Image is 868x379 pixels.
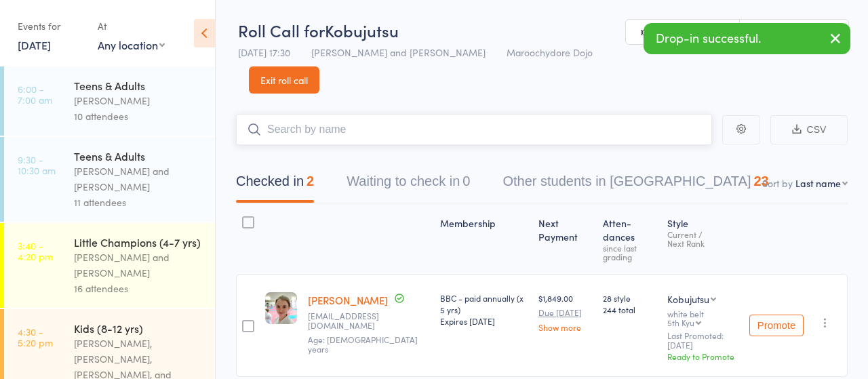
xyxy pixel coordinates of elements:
a: 6:00 -7:00 amTeens & Adults[PERSON_NAME]10 attendees [4,66,215,136]
div: Ready to Promote [667,351,738,362]
div: 23 [753,174,768,188]
time: 4:30 - 5:20 pm [18,326,53,348]
button: CSV [770,115,848,144]
div: Teens & Adults [74,148,203,163]
div: Events for [18,15,84,37]
span: 244 total [603,304,656,315]
span: Roll Call for [238,19,325,41]
div: [PERSON_NAME] and [PERSON_NAME] [74,250,203,281]
a: Show more [538,323,592,332]
div: Any location [98,37,165,52]
div: Membership [435,210,533,268]
button: Promote [749,315,804,336]
div: 5th Kyu [667,318,694,327]
div: BBC - paid annually (x 5 yrs) [440,292,528,327]
time: 9:30 - 10:30 am [18,154,56,176]
div: since last grading [603,243,656,261]
a: [DATE] [18,37,51,52]
a: [PERSON_NAME] [308,293,388,307]
div: Next Payment [533,210,597,268]
div: 0 [462,174,470,188]
a: 9:30 -10:30 amTeens & Adults[PERSON_NAME] and [PERSON_NAME]11 attendees [4,137,215,222]
div: white belt [667,309,738,327]
time: 3:40 - 4:20 pm [18,240,53,262]
div: Kobujutsu [667,292,709,306]
div: Drop-in successful. [644,23,850,54]
button: Waiting to check in0 [347,167,470,203]
button: Other students in [GEOGRAPHIC_DATA]23 [502,167,768,203]
a: Exit roll call [249,66,319,94]
div: 16 attendees [74,281,203,296]
div: [PERSON_NAME] [74,93,203,108]
label: Sort by [762,176,793,190]
small: Due [DATE] [538,308,592,317]
span: Maroochydore Dojo [507,45,593,59]
div: Expires [DATE] [440,315,528,327]
div: $1,849.00 [538,292,592,332]
div: 11 attendees [74,195,203,210]
a: 3:40 -4:20 pmLittle Champions (4-7 yrs)[PERSON_NAME] and [PERSON_NAME]16 attendees [4,223,215,308]
span: Age: [DEMOGRAPHIC_DATA] years [308,334,418,355]
span: Kobujutsu [325,19,399,41]
time: 6:00 - 7:00 am [18,83,52,105]
div: Last name [795,176,841,190]
span: [PERSON_NAME] and [PERSON_NAME] [311,45,486,59]
div: At [98,15,165,37]
div: 10 attendees [74,108,203,124]
div: Style [662,210,744,268]
div: [PERSON_NAME] and [PERSON_NAME] [74,163,203,195]
span: [DATE] 17:30 [238,45,290,59]
small: Last Promoted: [DATE] [667,331,738,351]
span: 28 style [603,292,656,304]
button: Checked in2 [236,167,314,203]
div: Current / Next Rank [667,230,738,247]
input: Search by name [236,114,712,145]
div: Little Champions (4-7 yrs) [74,235,203,250]
small: jacqui@lippey.com [308,311,429,331]
div: Atten­dances [597,210,662,268]
img: image1622186601.png [265,292,297,324]
div: Kids (8-12 yrs) [74,321,203,336]
div: 2 [307,174,314,188]
div: Teens & Adults [74,78,203,93]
